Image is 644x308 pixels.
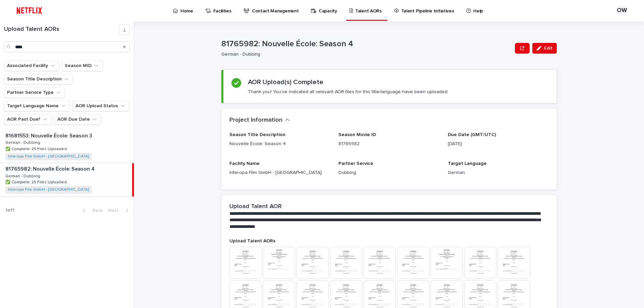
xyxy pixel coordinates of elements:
[13,4,45,17] img: ifQbXi3ZQGMSEF7WDB7W
[229,132,285,137] span: Season Title Description
[229,140,330,147] p: Nouvelle École: Season 4
[5,145,68,151] p: ✅ Complete: 25 Files Uploaded
[229,117,282,124] h2: Project Information
[448,140,549,147] p: [DATE]
[4,74,73,84] button: Season Title Description
[616,5,627,16] div: OW
[338,169,439,176] p: Dubbing
[229,239,275,243] span: Upload Talent AORs
[4,42,130,52] input: Search
[532,43,557,54] button: Edit
[221,39,512,49] p: 81765982: Nouvelle École: Season 4
[248,89,448,95] p: Thank you! You've indicated all relevant AOR files for this title/language have been uploaded.
[544,46,552,51] span: Edit
[105,207,134,213] button: Next
[338,161,373,166] span: Partner Service
[5,131,94,139] p: 81681553: Nouvelle École: Season 3
[4,114,52,125] button: AOR Past Due?
[448,132,496,137] span: Due Date (GMT/UTC)
[4,87,65,98] button: Partner Service Type
[221,52,509,57] p: German - Dubbing
[54,114,101,125] button: AOR Due Date
[62,60,103,71] button: Season MID
[338,140,439,147] p: 81765982
[448,169,549,176] p: German
[108,208,123,213] span: Next
[229,203,282,210] h2: Upload Talent AOR
[338,132,376,137] span: Season Movie ID
[4,26,119,33] h1: Upload Talent AORs
[5,139,42,145] p: German - Dubbing
[229,161,260,166] span: Facility Name
[5,179,68,185] p: ✅ Complete: 25 Files Uploaded
[229,169,330,176] p: Interopa Film GmbH - [GEOGRAPHIC_DATA]
[88,208,103,213] span: Back
[5,165,96,172] p: 81765982: Nouvelle École: Season 4
[77,207,105,213] button: Back
[72,101,129,111] button: AOR Upload Status
[448,161,487,166] span: Target Language
[4,101,70,111] button: Target Language Name
[248,78,323,86] h2: AOR Upload(s) Complete
[8,154,89,159] a: Interopa Film GmbH - [GEOGRAPHIC_DATA]
[4,60,59,71] button: Associated Facility
[5,173,42,179] p: German - Dubbing
[8,187,89,192] a: Interopa Film GmbH - [GEOGRAPHIC_DATA]
[229,117,290,124] button: Project Information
